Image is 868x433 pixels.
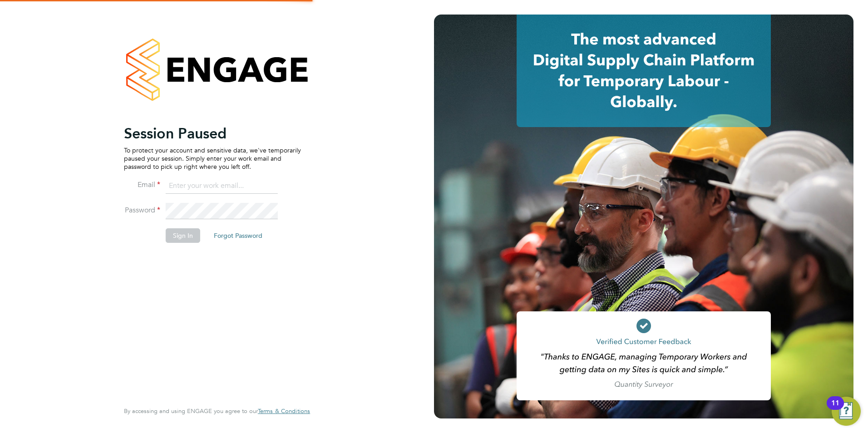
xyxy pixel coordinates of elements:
label: Email [124,180,160,190]
span: Terms & Conditions [258,407,310,415]
a: Terms & Conditions [258,408,310,415]
input: Enter your work email... [166,178,278,194]
button: Forgot Password [207,228,270,243]
label: Password [124,206,160,215]
h2: Session Paused [124,124,301,143]
button: Sign In [166,228,200,243]
span: By accessing and using ENGAGE you agree to our [124,407,310,415]
p: To protect your account and sensitive data, we've temporarily paused your session. Simply enter y... [124,146,301,171]
div: 11 [831,403,839,415]
button: Open Resource Center, 11 new notifications [832,397,861,426]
